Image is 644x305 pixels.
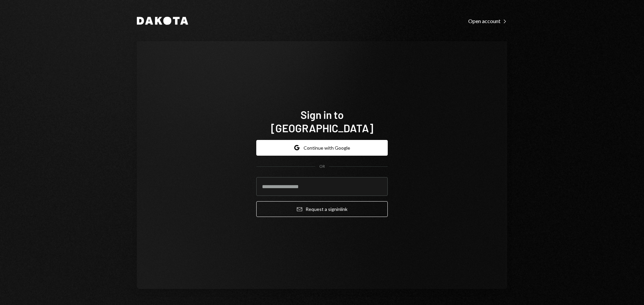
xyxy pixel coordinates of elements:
[319,164,325,169] div: OR
[468,17,507,24] a: Open account
[256,140,388,156] button: Continue with Google
[256,108,388,135] h1: Sign in to [GEOGRAPHIC_DATA]
[468,18,507,24] div: Open account
[256,201,388,217] button: Request a signinlink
